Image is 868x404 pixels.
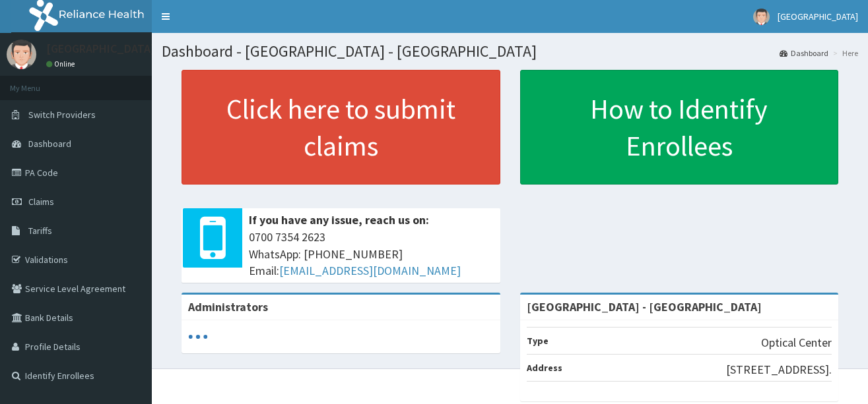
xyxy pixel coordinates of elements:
span: Claims [28,196,54,208]
li: Here [830,47,858,59]
p: [GEOGRAPHIC_DATA] [46,43,155,55]
svg: audio-loading [188,327,208,347]
span: Tariffs [28,225,52,237]
b: Type [527,335,549,347]
h1: Dashboard - [GEOGRAPHIC_DATA] - [GEOGRAPHIC_DATA] [162,43,858,60]
b: If you have any issue, reach us on: [249,212,429,227]
a: How to Identify Enrollees [520,70,839,185]
strong: [GEOGRAPHIC_DATA] - [GEOGRAPHIC_DATA] [527,299,762,314]
b: Administrators [188,299,268,314]
img: User Image [7,40,36,69]
p: Optical Center [761,334,832,351]
span: 0700 7354 2623 WhatsApp: [PHONE_NUMBER] Email: [249,229,494,279]
b: Address [527,362,562,374]
p: [STREET_ADDRESS]. [726,361,832,378]
a: Dashboard [780,47,828,59]
span: Switch Providers [28,109,96,121]
span: Dashboard [28,138,71,150]
a: [EMAIL_ADDRESS][DOMAIN_NAME] [279,263,461,278]
a: Click here to submit claims [182,70,500,185]
a: Online [46,59,78,69]
span: [GEOGRAPHIC_DATA] [778,11,858,22]
img: User Image [753,9,770,25]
